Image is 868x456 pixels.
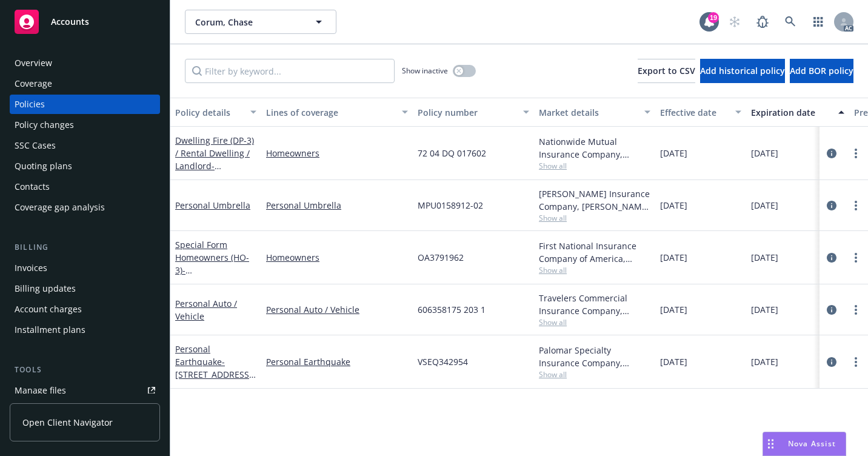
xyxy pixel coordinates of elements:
[534,98,655,127] button: Market details
[15,74,52,93] div: Coverage
[418,199,483,212] span: MPU0158912-02
[413,98,534,127] button: Policy number
[15,258,47,278] div: Invoices
[175,135,254,197] a: Dwelling Fire (DP-3) / Rental Dwelling / Landlord
[418,147,486,159] span: 72 04 DQ 017602
[10,198,160,217] a: Coverage gap analysis
[15,95,45,114] div: Policies
[660,355,687,368] span: [DATE]
[849,250,863,265] a: more
[746,98,849,127] button: Expiration date
[660,147,687,159] span: [DATE]
[10,364,160,376] div: Tools
[10,53,160,73] a: Overview
[751,303,778,316] span: [DATE]
[824,146,839,161] a: circleInformation
[10,5,160,39] a: Accounts
[175,106,243,119] div: Policy details
[824,250,839,265] a: circleInformation
[175,298,237,322] a: Personal Auto / Vehicle
[418,355,468,368] span: VSEQ342954
[824,355,839,369] a: circleInformation
[700,65,785,76] span: Add historical policy
[638,59,695,83] button: Export to CSV
[15,320,85,340] div: Installment plans
[751,199,778,212] span: [DATE]
[266,199,408,212] a: Personal Umbrella
[418,251,464,264] span: OA3791962
[539,106,637,119] div: Market details
[266,303,408,316] a: Personal Auto / Vehicle
[790,65,853,76] span: Add BOR policy
[539,135,650,161] div: Nationwide Mutual Insurance Company, Nationwide Insurance Company
[788,438,836,449] span: Nova Assist
[539,187,650,213] div: [PERSON_NAME] Insurance Company, [PERSON_NAME] Insurance
[763,432,778,455] div: Drag to move
[175,239,252,289] a: Special Form Homeowners (HO-3)
[266,106,395,119] div: Lines of coverage
[175,199,250,211] a: Personal Umbrella
[750,10,775,34] a: Report a Bug
[751,106,831,119] div: Expiration date
[751,355,778,368] span: [DATE]
[10,136,160,155] a: SSC Cases
[849,198,863,213] a: more
[10,279,160,298] a: Billing updates
[10,381,160,400] a: Manage files
[790,59,853,83] button: Add BOR policy
[723,10,747,34] a: Start snowing
[539,369,650,380] span: Show all
[539,265,650,275] span: Show all
[539,344,650,369] div: Palomar Specialty Insurance Company, Palomar, Arrowhead General Insurance Agency, Inc.
[849,146,863,161] a: more
[170,98,261,127] button: Policy details
[751,147,778,159] span: [DATE]
[10,115,160,135] a: Policy changes
[806,10,830,34] a: Switch app
[10,74,160,93] a: Coverage
[708,12,719,23] div: 19
[175,160,252,197] span: - [STREET_ADDRESS][PERSON_NAME]
[660,303,687,316] span: [DATE]
[10,258,160,278] a: Invoices
[10,241,160,253] div: Billing
[10,320,160,340] a: Installment plans
[22,416,113,429] span: Open Client Navigator
[15,381,66,400] div: Manage files
[15,115,74,135] div: Policy changes
[418,106,516,119] div: Policy number
[660,251,687,264] span: [DATE]
[655,98,746,127] button: Effective date
[15,156,72,176] div: Quoting plans
[15,136,56,155] div: SSC Cases
[10,177,160,196] a: Contacts
[849,303,863,317] a: more
[10,156,160,176] a: Quoting plans
[15,53,52,73] div: Overview
[778,10,803,34] a: Search
[15,177,50,196] div: Contacts
[175,356,256,393] span: - [STREET_ADDRESS][PERSON_NAME]
[266,251,408,264] a: Homeowners
[660,106,728,119] div: Effective date
[185,10,336,34] button: Corum, Chase
[849,355,863,369] a: more
[402,65,448,76] span: Show inactive
[824,303,839,317] a: circleInformation
[10,300,160,319] a: Account charges
[15,198,105,217] div: Coverage gap analysis
[418,303,486,316] span: 606358175 203 1
[660,199,687,212] span: [DATE]
[175,343,252,393] a: Personal Earthquake
[638,65,695,76] span: Export to CSV
[539,161,650,171] span: Show all
[824,198,839,213] a: circleInformation
[266,147,408,159] a: Homeowners
[51,17,89,27] span: Accounts
[10,95,160,114] a: Policies
[195,16,300,29] span: Corum, Chase
[539,317,650,327] span: Show all
[15,279,76,298] div: Billing updates
[539,213,650,223] span: Show all
[15,300,82,319] div: Account charges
